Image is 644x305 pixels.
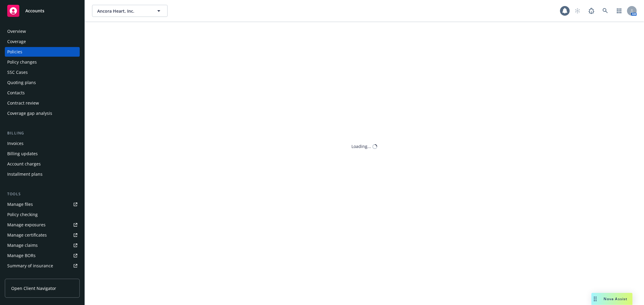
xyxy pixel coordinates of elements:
div: SSC Cases [7,68,28,77]
a: Manage BORs [5,251,80,260]
div: Contract review [7,98,39,108]
div: Invoices [7,139,24,148]
a: Switch app [613,5,625,17]
div: Policy changes [7,57,37,67]
a: Contract review [5,98,80,108]
a: Overview [5,27,80,36]
div: Contacts [7,88,25,98]
a: Invoices [5,139,80,148]
a: SSC Cases [5,68,80,77]
a: Policies [5,47,80,57]
span: Nova Assist [604,296,628,301]
div: Billing updates [7,149,38,159]
div: Manage exposures [7,220,46,230]
div: Summary of insurance [7,261,53,271]
a: Policy checking [5,210,80,219]
a: Summary of insurance [5,261,80,271]
div: Policies [7,47,22,57]
a: Account charges [5,159,80,169]
div: Policy checking [7,210,38,219]
div: Drag to move [591,293,599,305]
span: Open Client Navigator [11,285,56,291]
a: Policy changes [5,57,80,67]
div: Billing [5,130,80,136]
div: Manage BORs [7,251,36,260]
a: Manage certificates [5,230,80,240]
a: Manage claims [5,241,80,250]
div: Overview [7,27,26,36]
div: Manage certificates [7,230,47,240]
div: Loading... [352,143,371,150]
div: Quoting plans [7,78,36,87]
a: Coverage gap analysis [5,108,80,118]
div: Tools [5,191,80,197]
a: Quoting plans [5,78,80,87]
a: Start snowing [572,5,584,17]
div: Coverage [7,37,26,46]
a: Contacts [5,88,80,98]
button: Ancora Heart, Inc. [92,5,168,17]
div: Installment plans [7,169,43,179]
button: Nova Assist [591,293,633,305]
div: Account charges [7,159,41,169]
a: Manage files [5,200,80,209]
div: Coverage gap analysis [7,108,52,118]
div: Manage claims [7,241,38,250]
a: Billing updates [5,149,80,159]
a: Report a Bug [585,5,598,17]
span: Ancora Heart, Inc. [97,8,149,14]
a: Search [599,5,611,17]
div: Manage files [7,200,33,209]
span: Accounts [25,8,44,13]
a: Installment plans [5,169,80,179]
a: Accounts [5,2,80,19]
a: Manage exposures [5,220,80,230]
a: Coverage [5,37,80,46]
